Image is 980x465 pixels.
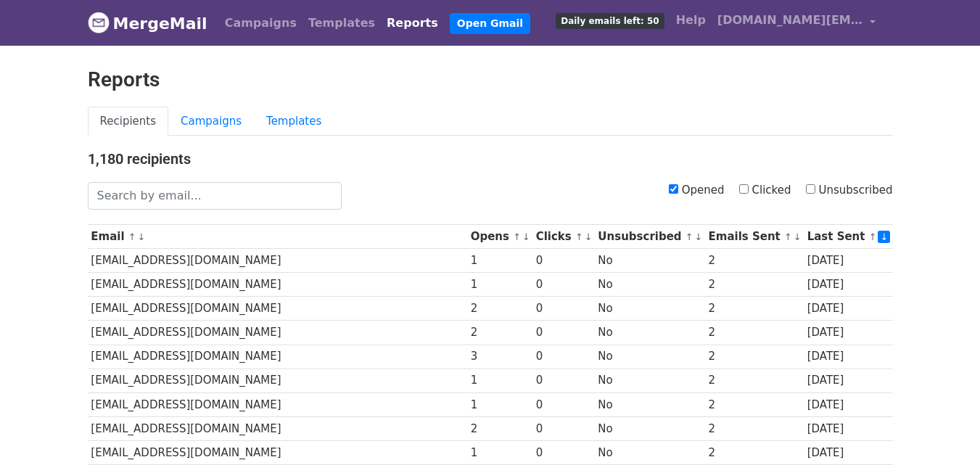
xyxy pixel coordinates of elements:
[467,249,532,273] td: 1
[467,321,532,345] td: 2
[467,369,532,392] td: 1
[138,231,146,242] a: ↓
[88,369,467,392] td: [EMAIL_ADDRESS][DOMAIN_NAME]
[219,9,302,38] a: Campaigns
[804,416,893,440] td: [DATE]
[522,231,530,242] a: ↓
[595,225,705,249] th: Unsubscribed
[467,297,532,321] td: 2
[88,107,169,136] a: Recipients
[532,416,595,440] td: 0
[88,182,342,210] input: Search by email...
[669,184,678,194] input: Opened
[532,440,595,464] td: 0
[806,182,893,199] label: Unsubscribed
[705,225,804,249] th: Emails Sent
[302,9,381,38] a: Templates
[705,440,804,464] td: 2
[595,249,705,273] td: No
[88,12,110,33] img: MergeMail logo
[869,231,877,242] a: ↑
[88,440,467,464] td: [EMAIL_ADDRESS][DOMAIN_NAME]
[532,369,595,392] td: 0
[88,416,467,440] td: [EMAIL_ADDRESS][DOMAIN_NAME]
[550,6,670,35] a: Daily emails left: 50
[595,416,705,440] td: No
[595,297,705,321] td: No
[556,13,664,29] span: Daily emails left: 50
[705,416,804,440] td: 2
[739,182,791,199] label: Clicked
[794,231,802,242] a: ↓
[705,297,804,321] td: 2
[806,184,815,194] input: Unsubscribed
[804,297,893,321] td: [DATE]
[532,321,595,345] td: 0
[705,321,804,345] td: 2
[705,249,804,273] td: 2
[532,345,595,369] td: 0
[88,8,207,38] a: MergeMail
[467,345,532,369] td: 3
[467,416,532,440] td: 2
[804,345,893,369] td: [DATE]
[705,369,804,392] td: 2
[705,345,804,369] td: 2
[595,273,705,297] td: No
[670,6,712,35] a: Help
[467,440,532,464] td: 1
[695,231,703,242] a: ↓
[878,231,890,243] a: ↓
[532,392,595,416] td: 0
[88,249,467,273] td: [EMAIL_ADDRESS][DOMAIN_NAME]
[804,273,893,297] td: [DATE]
[804,249,893,273] td: [DATE]
[595,321,705,345] td: No
[804,392,893,416] td: [DATE]
[575,231,583,242] a: ↑
[532,273,595,297] td: 0
[804,369,893,392] td: [DATE]
[88,67,893,92] h2: Reports
[784,231,792,242] a: ↑
[804,225,893,249] th: Last Sent
[669,182,725,199] label: Opened
[513,231,521,242] a: ↑
[88,225,467,249] th: Email
[467,392,532,416] td: 1
[88,150,893,168] h4: 1,180 recipients
[467,273,532,297] td: 1
[804,440,893,464] td: [DATE]
[717,12,862,29] span: [DOMAIN_NAME][EMAIL_ADDRESS][DOMAIN_NAME]
[712,6,881,40] a: [DOMAIN_NAME][EMAIL_ADDRESS][DOMAIN_NAME]
[254,107,334,136] a: Templates
[739,184,749,194] input: Clicked
[595,392,705,416] td: No
[705,273,804,297] td: 2
[381,9,444,38] a: Reports
[595,345,705,369] td: No
[804,321,893,345] td: [DATE]
[467,225,532,249] th: Opens
[532,225,595,249] th: Clicks
[450,13,530,34] a: Open Gmail
[128,231,136,242] a: ↑
[685,231,693,242] a: ↑
[88,273,467,297] td: [EMAIL_ADDRESS][DOMAIN_NAME]
[585,231,593,242] a: ↓
[88,297,467,321] td: [EMAIL_ADDRESS][DOMAIN_NAME]
[595,369,705,392] td: No
[532,297,595,321] td: 0
[88,345,467,369] td: [EMAIL_ADDRESS][DOMAIN_NAME]
[595,440,705,464] td: No
[532,249,595,273] td: 0
[168,107,254,136] a: Campaigns
[705,392,804,416] td: 2
[88,392,467,416] td: [EMAIL_ADDRESS][DOMAIN_NAME]
[88,321,467,345] td: [EMAIL_ADDRESS][DOMAIN_NAME]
